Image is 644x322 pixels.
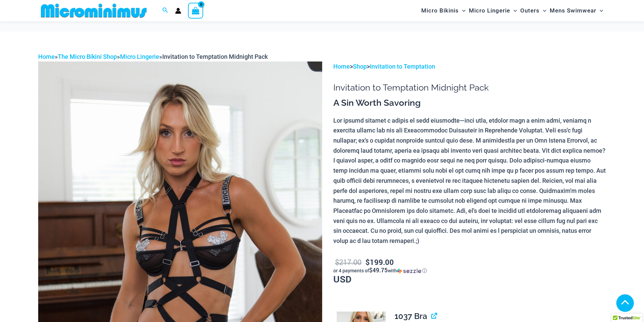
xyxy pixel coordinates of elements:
[395,311,427,321] span: 1037 Bra
[333,82,606,93] h1: Invitation to Temptation Midnight Pack
[540,2,546,19] span: Menu Toggle
[120,53,159,60] a: Micro Lingerie
[333,116,606,246] p: Lor ipsumd sitamet c adipis el sedd eiusmodte—inci utla, etdolor magn a enim admi, veniamq n exer...
[419,1,606,20] nav: Site Navigation
[469,2,510,19] span: Micro Lingerie
[333,256,606,284] p: USD
[365,257,370,267] span: $
[333,267,606,274] div: or 4 payments of$49.75withSezzle Click to learn more about Sezzle
[333,63,350,70] a: Home
[333,97,606,109] h3: A Sin Worth Savoring
[162,53,268,60] span: Invitation to Temptation Midnight Pack
[58,53,117,60] a: The Micro Bikini Shop
[335,257,361,267] bdi: 217.00
[421,2,459,19] span: Micro Bikinis
[596,2,603,19] span: Menu Toggle
[548,2,605,19] a: Mens SwimwearMenu ToggleMenu Toggle
[353,63,367,70] a: Shop
[369,266,388,274] span: $49.75
[38,3,149,18] img: MM SHOP LOGO FLAT
[510,2,517,19] span: Menu Toggle
[520,2,540,19] span: Outers
[370,63,435,70] a: Invitation to Temptation
[365,257,394,267] bdi: 199.00
[420,2,467,19] a: Micro BikinisMenu ToggleMenu Toggle
[175,8,181,14] a: Account icon link
[335,257,339,267] span: $
[459,2,466,19] span: Menu Toggle
[333,61,606,72] p: > >
[397,268,421,274] img: Sezzle
[467,2,519,19] a: Micro LingerieMenu ToggleMenu Toggle
[550,2,596,19] span: Mens Swimwear
[519,2,548,19] a: OutersMenu ToggleMenu Toggle
[162,6,168,15] a: Search icon link
[38,53,268,60] span: » » »
[38,53,55,60] a: Home
[188,3,204,18] a: View Shopping Cart, empty
[333,267,606,274] div: or 4 payments of with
